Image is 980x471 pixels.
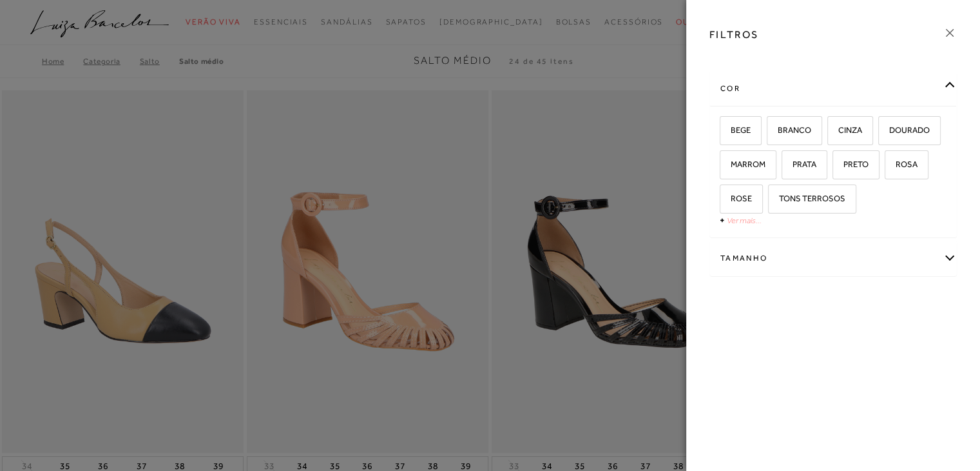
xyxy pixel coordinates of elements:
span: PRATA [783,159,816,169]
span: PRETO [834,159,869,169]
input: BEGE [718,126,731,139]
span: ROSE [721,194,752,203]
input: TONS TERROSOS [766,194,779,207]
div: cor [710,72,956,106]
input: PRETO [831,160,843,173]
span: + [720,215,725,225]
h3: FILTROS [709,27,759,42]
input: DOURADO [876,126,889,139]
input: ROSA [883,160,896,173]
input: CINZA [825,126,838,139]
div: Tamanho [710,241,956,276]
span: TONS TERROSOS [769,194,845,203]
input: MARROM [718,160,731,173]
span: ROSA [886,159,918,169]
a: Ver mais... [727,215,762,225]
input: ROSE [718,194,731,207]
span: DOURADO [879,125,930,135]
span: BRANCO [768,125,811,135]
span: CINZA [829,125,862,135]
span: BEGE [721,125,751,135]
input: PRATA [780,160,793,173]
span: MARROM [721,159,765,169]
input: BRANCO [765,126,778,139]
